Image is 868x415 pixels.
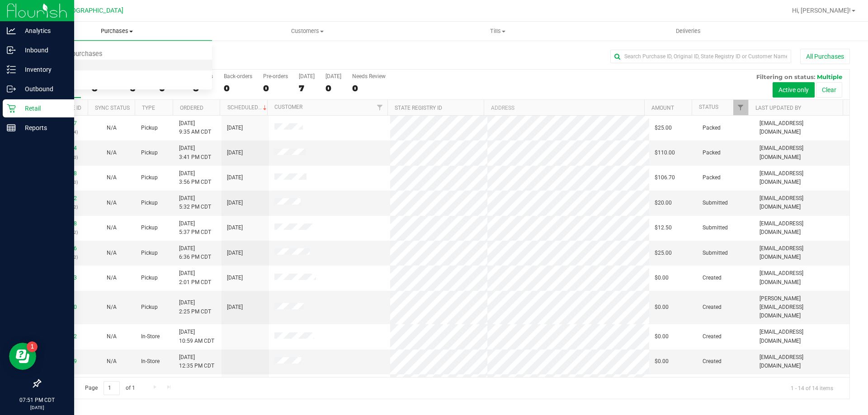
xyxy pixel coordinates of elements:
[703,224,728,232] span: Submitted
[179,144,211,161] span: [DATE] 3:41 PM CDT
[817,73,842,80] span: Multiple
[179,269,211,286] span: [DATE] 2:01 PM CDT
[610,50,791,63] input: Search Purchase ID, Original ID, State Registry ID or Customer Name...
[274,104,302,110] a: Customer
[52,170,77,177] a: 12000198
[759,194,844,211] span: [EMAIL_ADDRESS][DOMAIN_NAME]
[703,332,722,341] span: Created
[16,25,70,36] p: Analytics
[179,244,211,261] span: [DATE] 6:36 PM CDT
[325,83,341,93] div: 0
[179,298,211,316] span: [DATE] 2:25 PM CDT
[52,275,77,281] a: 11980893
[7,123,16,132] inline-svg: Reports
[655,249,672,257] span: $25.00
[142,105,155,111] a: Type
[107,174,117,181] span: Not Applicable
[95,105,130,111] a: Sync Status
[299,83,315,93] div: 7
[703,199,728,207] span: Submitted
[107,149,117,156] span: Not Applicable
[77,381,142,395] span: Page of 1
[179,169,211,187] span: [DATE] 3:56 PM CDT
[655,357,669,366] span: $0.00
[224,73,252,79] div: Back-orders
[703,173,721,182] span: Packed
[141,249,158,257] span: Pickup
[107,125,117,131] span: Not Applicable
[141,199,158,207] span: Pickup
[52,245,77,252] a: 12001336
[759,328,844,345] span: [EMAIL_ADDRESS][DOMAIN_NAME]
[107,200,117,206] span: Not Applicable
[703,249,728,257] span: Submitted
[61,7,123,14] span: [GEOGRAPHIC_DATA]
[22,22,212,41] a: Purchases Summary of purchases Fulfillment All purchases
[107,357,117,366] button: N/A
[107,358,117,364] span: Not Applicable
[141,149,158,157] span: Pickup
[107,249,117,257] button: N/A
[141,173,158,182] span: Pickup
[655,332,669,341] span: $0.00
[699,104,718,110] a: Status
[52,145,77,151] a: 11999964
[16,103,70,114] p: Retail
[227,274,243,282] span: [DATE]
[212,27,402,35] span: Customers
[655,173,675,182] span: $106.70
[227,249,243,257] span: [DATE]
[484,100,644,116] th: Address
[373,100,387,115] a: Filter
[773,82,815,98] button: Active only
[179,353,214,370] span: [DATE] 12:35 PM CDT
[22,27,212,35] span: Purchases
[800,49,850,64] button: All Purchases
[107,303,117,312] button: N/A
[655,274,669,282] span: $0.00
[7,104,16,113] inline-svg: Retail
[792,7,851,14] span: Hi, [PERSON_NAME]!
[141,303,158,312] span: Pickup
[16,45,70,56] p: Inbound
[227,224,243,232] span: [DATE]
[4,404,70,411] p: [DATE]
[759,169,844,187] span: [EMAIL_ADDRESS][DOMAIN_NAME]
[227,303,243,312] span: [DATE]
[299,73,315,79] div: [DATE]
[227,124,243,132] span: [DATE]
[107,224,117,231] span: Not Applicable
[16,84,70,94] p: Outbound
[16,64,70,75] p: Inventory
[703,274,722,282] span: Created
[27,341,38,352] iframe: Resource center unread badge
[4,396,70,404] p: 07:51 PM CDT
[655,224,672,232] span: $12.50
[180,105,203,111] a: Ordered
[352,83,386,93] div: 0
[402,22,593,41] a: Tills
[52,120,77,126] a: 11997677
[141,274,158,282] span: Pickup
[179,219,211,237] span: [DATE] 5:37 PM CDT
[107,332,117,341] button: N/A
[651,105,674,111] a: Amount
[703,357,722,366] span: Created
[212,22,402,41] a: Customers
[263,73,288,79] div: Pre-orders
[227,104,269,111] a: Scheduled
[9,343,36,370] iframe: Resource center
[655,199,672,207] span: $20.00
[52,333,77,340] a: 11993492
[703,124,721,132] span: Packed
[703,303,722,312] span: Created
[107,304,117,310] span: Not Applicable
[7,26,16,35] inline-svg: Analytics
[759,269,844,286] span: [EMAIL_ADDRESS][DOMAIN_NAME]
[759,353,844,370] span: [EMAIL_ADDRESS][DOMAIN_NAME]
[179,119,211,136] span: [DATE] 9:35 AM CDT
[227,173,243,182] span: [DATE]
[224,83,252,93] div: 0
[141,224,158,232] span: Pickup
[7,84,16,93] inline-svg: Outbound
